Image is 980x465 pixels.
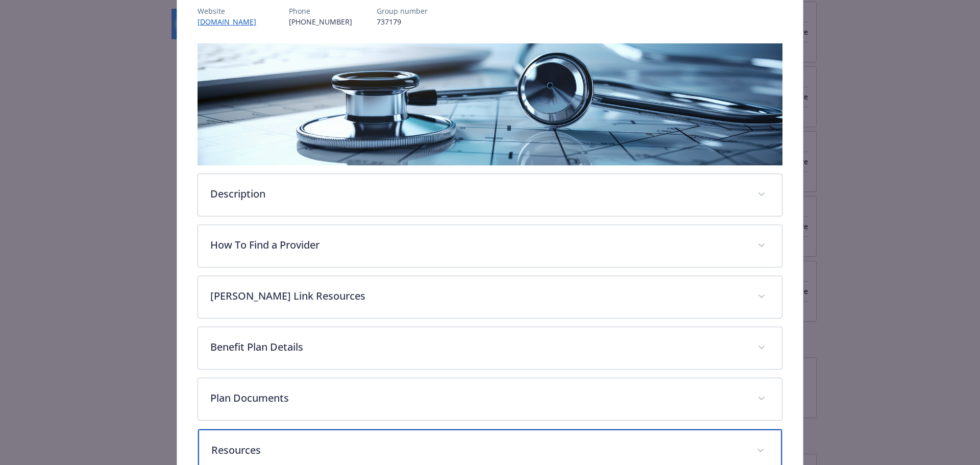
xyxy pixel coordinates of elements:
div: Benefit Plan Details [198,327,782,369]
p: [PERSON_NAME] Link Resources [210,288,746,304]
p: [PHONE_NUMBER] [289,16,352,27]
div: How To Find a Provider [198,225,782,267]
p: Plan Documents [210,390,746,406]
p: Website [198,6,264,16]
div: [PERSON_NAME] Link Resources [198,276,782,318]
p: 737179 [377,16,428,27]
p: Group number [377,6,428,16]
p: Description [210,186,746,202]
img: banner [198,43,783,165]
p: Phone [289,6,352,16]
div: Plan Documents [198,378,782,420]
div: Description [198,174,782,216]
a: [DOMAIN_NAME] [198,17,264,27]
p: Resources [211,443,745,458]
p: Benefit Plan Details [210,339,746,355]
p: How To Find a Provider [210,237,746,253]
